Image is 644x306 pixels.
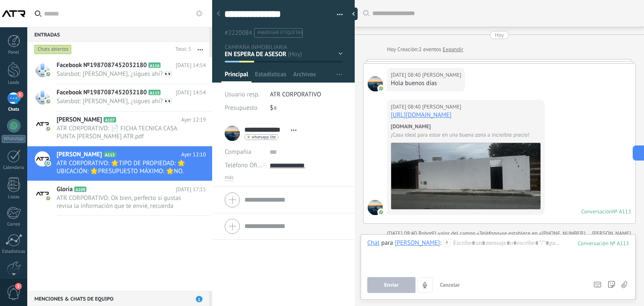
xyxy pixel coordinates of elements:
span: Robert Barreto [422,71,461,79]
span: 1 [15,283,22,290]
div: Creación: [387,45,463,54]
span: Robert Barreto [368,76,383,91]
img: com.amocrm.amocrmwa.svg [45,126,51,132]
img: com.amocrm.amocrmwa.svg [45,161,51,166]
span: Estadísticas [255,70,286,83]
div: Estadísticas [2,249,26,254]
div: № A113 [612,208,631,215]
span: 1 [17,91,23,98]
span: 1 [196,296,203,302]
span: Archivos [293,70,316,83]
div: Listas [2,194,26,200]
img: com.amocrm.amocrmwa.svg [45,195,51,201]
span: Cancelar [440,281,460,288]
div: Hoy [495,31,504,39]
span: Salesbot: [PERSON_NAME], ¿sigues ahí? 👀 [57,97,190,105]
span: Salesbot: [PERSON_NAME], ¿sigues ahí? 👀 [57,70,190,78]
span: ATR CORPORATIVO [270,91,321,99]
span: A115 [148,90,161,95]
div: Robert Barreto [395,239,440,246]
span: [PERSON_NAME] [57,150,102,159]
div: Usuario resp. [225,88,264,101]
div: Menciones & Chats de equipo [27,291,209,306]
span: [DATE] 14:54 [176,88,206,97]
span: [PERSON_NAME] [57,116,102,124]
span: [DATE] 17:15 [176,185,206,194]
img: com.amocrm.amocrmwa.svg [378,86,384,91]
div: Hoy [387,45,397,54]
a: [PERSON_NAME] [592,229,631,238]
span: ATR CORPORATIVO: 🌟TIPO DE PROPIEDAD: 🌟UBICACIÓN: 🌟PRESUPUESTO MÁXIMO: 🌟NO. DE HABITACIONES: 🌟AMUE... [57,159,190,175]
a: Gloria A109 [DATE] 17:15 ATR CORPORATIVO: Ok bien, perfecto si gustas revisa la información que t... [27,181,212,215]
a: Expandir [443,45,463,54]
span: Usuario resp. [225,91,260,99]
span: ATR CORPORATIVO: 📄 FICHA TECNICA CASA PUNTA [PERSON_NAME] ATR.pdf [57,124,190,140]
span: A109 [74,187,86,192]
span: más [225,174,234,181]
span: ¡Casa ideal para estar en una buena zona a increíble precio! [391,131,541,139]
span: #agregar etiquetas [257,30,302,36]
span: Presupuesto [225,104,257,112]
div: [DATE] 08:40 [391,71,422,79]
span: Robert Barreto [422,103,461,111]
div: Conversación [581,208,612,215]
a: [PERSON_NAME] A107 Ayer 12:19 ATR CORPORATIVO: 📄 FICHA TECNICA CASA PUNTA [PERSON_NAME] ATR.pdf [27,112,212,146]
div: 113 [578,240,629,247]
img: com.amocrm.amocrmwa.svg [45,71,51,77]
div: Total: 5 [172,45,191,54]
img: com.amocrm.amocrmwa.svg [45,99,51,104]
div: Chats [2,107,26,112]
div: Ocultar [349,8,358,20]
div: $ [270,101,343,115]
button: Cancelar [436,277,463,293]
span: ATR CORPORATIVO: Ok bien, perfecto si gustas revisa la información que te envié, recuerda también... [57,194,190,210]
span: A116 [148,62,161,68]
span: Principal [225,70,248,83]
a: [PERSON_NAME] A113 Ayer 12:10 ATR CORPORATIVO: 🌟TIPO DE PROPIEDAD: 🌟UBICACIÓN: 🌟PRESUPUESTO MÁXIM... [27,146,212,181]
a: Facebook №1987087452032180 A115 [DATE] 14:54 Salesbot: [PERSON_NAME], ¿sigues ahí? 👀 [27,84,212,111]
span: Robert Barreto [368,200,383,215]
span: 2 eventos [419,45,441,54]
span: Facebook №1987087452032180 [57,88,147,97]
span: Teléfono Oficina [225,161,268,169]
div: Chats abiertos [34,44,72,54]
button: Enviar [367,277,415,293]
span: Gloria [57,185,73,194]
img: com.amocrm.amocrmwa.svg [378,209,384,215]
span: [DATE] 14:54 [176,61,206,70]
button: Teléfono Oficina [225,159,263,172]
div: WhatsApp [2,135,26,143]
div: Presupuesto [225,101,264,115]
span: El valor del campo «Teléfono» [432,229,502,238]
span: Enviar [384,282,399,288]
span: se establece en «[PHONE_NUMBER]» [502,229,588,238]
span: para [381,239,393,247]
a: [URL][DOMAIN_NAME] [391,111,452,119]
div: [DATE] 08:40 [391,103,422,111]
div: Compañía [225,145,263,159]
span: : [440,239,441,247]
button: Más [191,42,209,57]
div: Leads [2,80,26,86]
span: Ayer 12:19 [181,116,206,124]
span: whatsapp lite [252,135,276,139]
span: A107 [104,117,116,122]
span: Ayer 12:10 [181,150,206,159]
div: Hola buenos días [391,79,461,88]
a: Facebook №1987087452032180 A116 [DATE] 14:54 Salesbot: [PERSON_NAME], ¿sigues ahí? 👀 [27,57,212,84]
div: [DATE] 08:40 [387,229,418,238]
span: Robot [418,230,432,237]
div: Correo [2,222,26,227]
a: [DOMAIN_NAME] [391,123,431,130]
div: Calendario [2,165,26,171]
span: A113 [104,152,116,157]
span: Facebook №1987087452032180 [57,61,147,70]
div: Entradas [27,27,209,42]
span: #2220084 [225,29,252,37]
div: Panel [2,50,26,55]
